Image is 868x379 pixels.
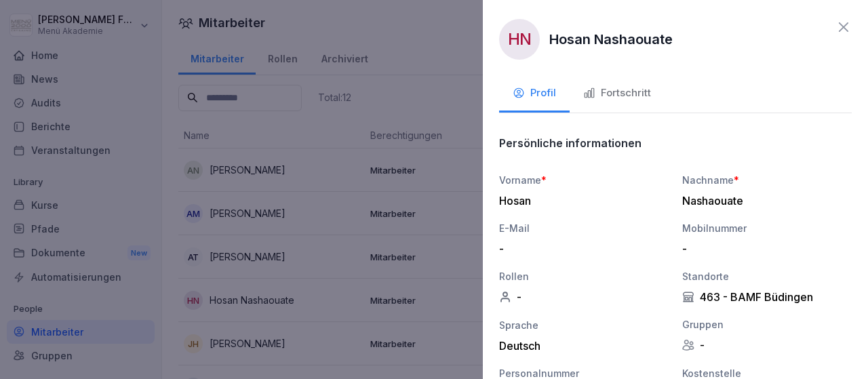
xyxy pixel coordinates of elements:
div: Profil [513,85,556,101]
div: Standorte [682,269,852,283]
div: HN [499,19,540,60]
div: Hosan [499,194,662,207]
button: Fortschritt [570,76,665,113]
button: Profil [499,76,570,113]
div: Deutsch [499,339,669,353]
div: - [682,338,852,352]
div: Gruppen [682,317,852,332]
div: E-Mail [499,221,669,235]
div: Nachname [682,173,852,187]
p: Persönliche informationen [499,136,642,150]
div: Rollen [499,269,669,283]
div: Fortschritt [583,85,651,101]
div: Nashaouate [682,194,845,207]
div: - [499,290,669,304]
div: 463 - BAMF Büdingen [682,290,852,304]
div: Vorname [499,173,669,187]
div: Mobilnummer [682,221,852,235]
div: - [682,242,845,256]
div: Sprache [499,318,669,332]
p: Hosan Nashaouate [549,29,673,49]
div: - [499,242,662,256]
